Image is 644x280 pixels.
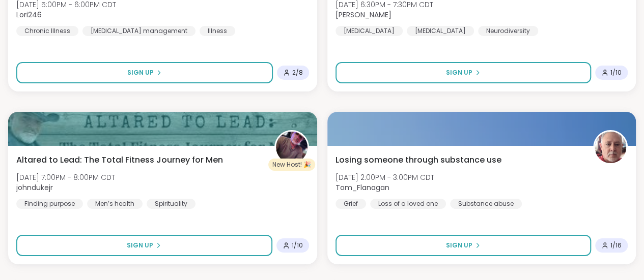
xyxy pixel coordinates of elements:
[292,69,303,77] span: 2 / 8
[335,10,391,20] b: [PERSON_NAME]
[82,26,195,36] div: [MEDICAL_DATA] management
[147,199,195,209] div: Spirituality
[610,241,622,250] span: 1 / 16
[335,199,366,209] div: Grief
[450,199,522,209] div: Substance abuse
[478,26,538,36] div: Neurodiversity
[446,68,472,77] span: Sign Up
[87,199,143,209] div: Men’s health
[407,26,474,36] div: [MEDICAL_DATA]
[127,68,154,77] span: Sign Up
[335,26,403,36] div: [MEDICAL_DATA]
[335,235,592,256] button: Sign Up
[335,182,389,193] b: Tom_Flanagan
[292,241,303,250] span: 1 / 10
[335,172,434,182] span: [DATE] 2:00PM - 3:00PM CDT
[16,182,53,193] b: johndukejr
[595,132,626,163] img: Tom_Flanagan
[268,159,315,171] div: New Host! 🎉
[200,26,235,36] div: Illness
[610,69,622,77] span: 1 / 10
[335,62,592,83] button: Sign Up
[276,132,307,163] img: johndukejr
[16,26,78,36] div: Chronic Illness
[335,154,501,166] span: Losing someone through substance use
[16,62,273,83] button: Sign Up
[16,154,223,166] span: Altared to Lead: The Total Fitness Journey for Men
[16,199,83,209] div: Finding purpose
[446,241,472,250] span: Sign Up
[16,172,115,182] span: [DATE] 7:00PM - 8:00PM CDT
[370,199,446,209] div: Loss of a loved one
[16,10,42,20] b: Lori246
[16,235,272,256] button: Sign Up
[127,241,153,250] span: Sign Up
